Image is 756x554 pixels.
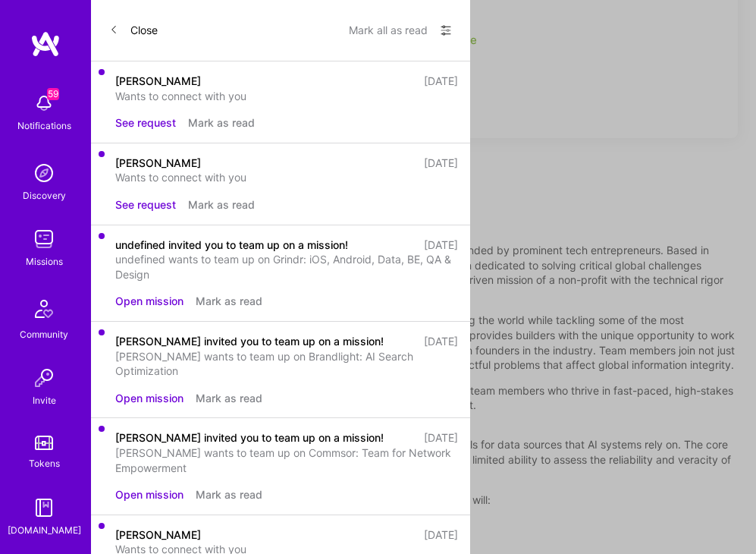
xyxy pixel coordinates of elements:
[33,393,56,408] div: Invite
[115,156,201,171] div: [PERSON_NAME]
[115,349,458,379] div: [PERSON_NAME] wants to team up on Brandlight: AI Search Optimization
[424,74,458,89] div: [DATE]
[29,493,59,523] img: guide book
[29,363,59,393] img: Invite
[26,291,62,327] img: Community
[115,334,384,349] div: [PERSON_NAME] invited you to team up on a mission!
[26,254,63,269] div: Missions
[23,188,66,203] div: Discovery
[17,118,71,134] div: Notifications
[196,294,262,309] button: Mark as read
[349,18,428,42] button: Mark all as read
[424,527,458,543] div: [DATE]
[29,88,59,118] img: bell
[115,487,184,502] button: Open mission
[115,115,176,131] button: See request
[115,527,201,543] div: [PERSON_NAME]
[424,238,458,253] div: [DATE]
[47,88,59,100] span: 59
[188,115,255,131] button: Mark as read
[8,523,81,538] div: [DOMAIN_NAME]
[196,391,262,406] button: Mark as read
[424,430,458,445] div: [DATE]
[30,30,61,58] img: logo
[115,89,458,104] div: Wants to connect with you
[115,430,384,445] div: [PERSON_NAME] invited you to team up on a mission!
[29,224,59,254] img: teamwork
[115,170,458,185] div: Wants to connect with you
[29,456,60,471] div: Tokens
[115,238,348,253] div: undefined invited you to team up on a mission!
[196,487,262,502] button: Mark as read
[115,445,458,475] div: [PERSON_NAME] wants to team up on Commsor: Team for Network Empowerment
[115,391,184,406] button: Open mission
[188,197,255,212] button: Mark as read
[115,197,176,212] button: See request
[115,74,201,89] div: [PERSON_NAME]
[109,18,158,42] button: Close
[20,327,68,342] div: Community
[29,158,59,188] img: discovery
[115,294,184,309] button: Open mission
[424,334,458,349] div: [DATE]
[424,156,458,171] div: [DATE]
[35,436,53,450] img: tokens
[115,252,458,282] div: undefined wants to team up on Grindr: iOS, Android, Data, BE, QA & Design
